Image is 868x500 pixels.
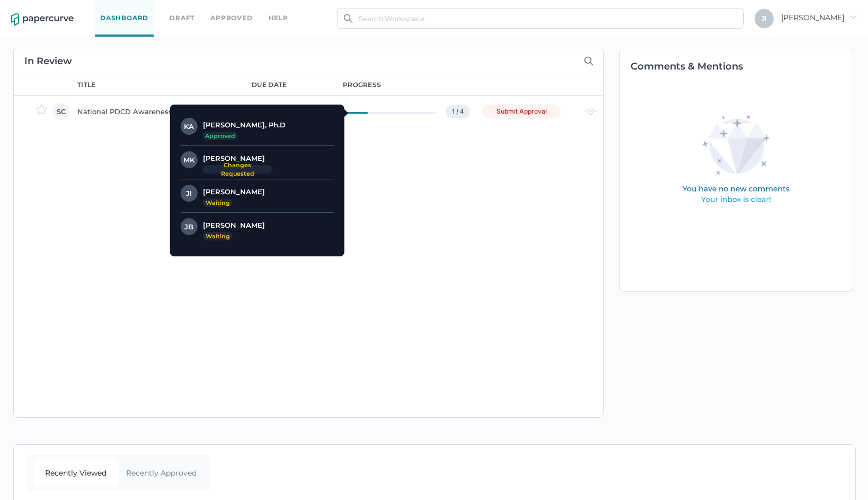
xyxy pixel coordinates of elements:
[241,95,332,127] td: -
[210,12,252,24] a: Approved
[343,80,381,90] div: progress
[584,56,594,66] img: search-icon-expand.c6106642.svg
[206,232,230,240] p: Waiting
[11,13,74,26] img: papercurve-logo-colour.7244d18c.svg
[252,80,287,90] div: due date
[77,105,239,118] div: National PDCD Awareness Day_PRC
[761,14,767,22] span: J I
[207,161,268,178] p: Changes requested
[77,80,96,90] div: title
[446,105,470,118] div: 1 / 4
[119,459,205,487] div: Recently Approved
[33,459,119,487] div: Recently Viewed
[849,13,857,21] i: arrow_right
[203,132,238,140] p: Approved
[181,118,198,135] div: KA
[482,105,561,118] div: Submit Approval
[269,12,288,24] div: help
[181,151,198,168] div: MK
[781,13,857,22] span: [PERSON_NAME]
[36,104,47,115] img: star-inactive.70f2008a.svg
[337,8,743,29] input: Search Workspace
[660,107,812,213] img: comments-empty-state.0193fcf7.svg
[24,56,72,66] h2: In Review
[344,14,352,23] img: search.bf03fe8b.svg
[585,108,596,115] img: eye-light-gray.b6d092a5.svg
[181,218,198,235] div: JB
[181,185,198,202] div: JI
[206,199,230,207] p: Waiting
[52,103,69,120] div: SC
[631,62,853,71] h2: Comments & Mentions
[170,12,194,24] a: Draft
